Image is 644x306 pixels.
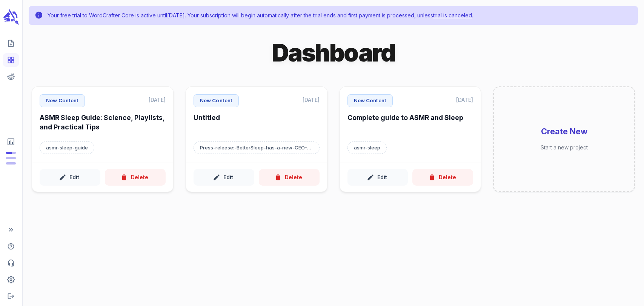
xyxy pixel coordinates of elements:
[48,8,473,23] div: Your free trial to WordCrafter Core is active until [DATE] . Your subscription will begin automat...
[3,273,19,286] span: Adjust your account settings
[40,113,166,134] h6: ASMR Sleep Guide: Science, Playlists, and Practical Tips
[105,169,166,186] button: Delete
[456,94,473,105] p: [DATE]
[347,113,473,134] h6: Complete guide to ASMR and Sleep
[3,289,19,303] span: Logout
[40,169,100,186] button: Edit
[40,94,85,107] p: New Content
[272,37,395,68] h1: Dashboard
[194,169,254,186] button: Edit
[303,94,320,105] p: [DATE]
[347,169,408,186] button: Edit
[347,141,387,154] p: Target keyword: asmr-sleep
[433,12,472,18] a: trial is canceled
[6,157,16,159] span: Output Tokens: 216 of 120,000 monthly tokens used. These limits are based on the last model you u...
[541,143,588,151] p: Start a new project
[6,152,16,154] span: Posts: 3 of 5 monthly posts used
[347,94,393,107] p: New Content
[194,94,239,107] p: New Content
[259,169,320,186] button: Delete
[3,53,19,67] span: View your content dashboard
[3,134,19,149] span: View Subscription & Usage
[3,223,19,237] span: Expand Sidebar
[541,126,587,137] h6: Create New
[412,169,473,186] button: Delete
[6,162,16,165] span: Input Tokens: 7,072 of 960,000 monthly tokens used. These limits are based on the last model you ...
[3,37,19,50] span: Create new content
[40,141,94,154] p: Target keyword: asmr-sleep-guide
[3,70,19,83] span: View your Reddit Intelligence add-on dashboard
[3,256,19,270] span: Contact Support
[149,94,166,105] p: [DATE]
[3,240,19,253] span: Help Center
[194,113,320,134] h6: Untitled
[194,141,320,154] p: Target keyword: Press-release:-BetterSleep-has-a-new-CEO-Nathalie-Walton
